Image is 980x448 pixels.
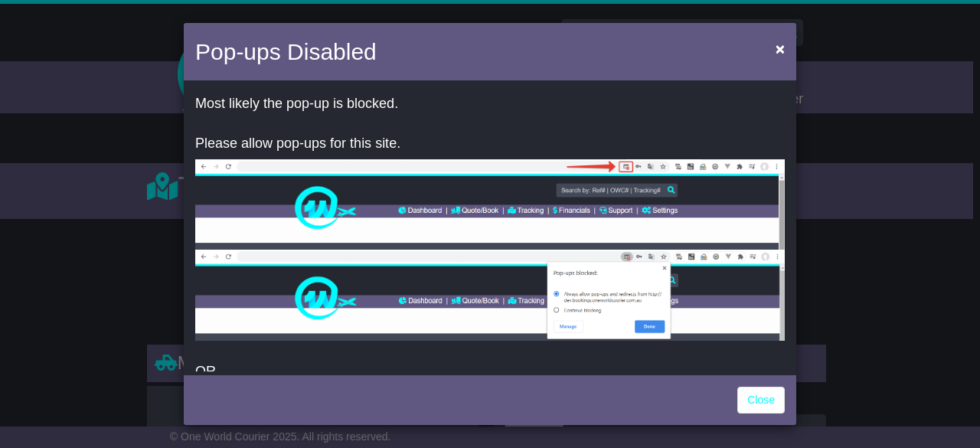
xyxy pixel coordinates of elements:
[195,34,377,69] h4: Pop-ups Disabled
[195,159,785,250] img: allow-popup-1.png
[776,40,785,57] span: ×
[768,33,792,64] button: Close
[184,84,796,371] div: OR
[195,136,785,152] p: Please allow pop-ups for this site.
[195,96,785,113] p: Most likely the pop-up is blocked.
[195,250,785,341] img: allow-popup-2.png
[737,387,785,414] a: Close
